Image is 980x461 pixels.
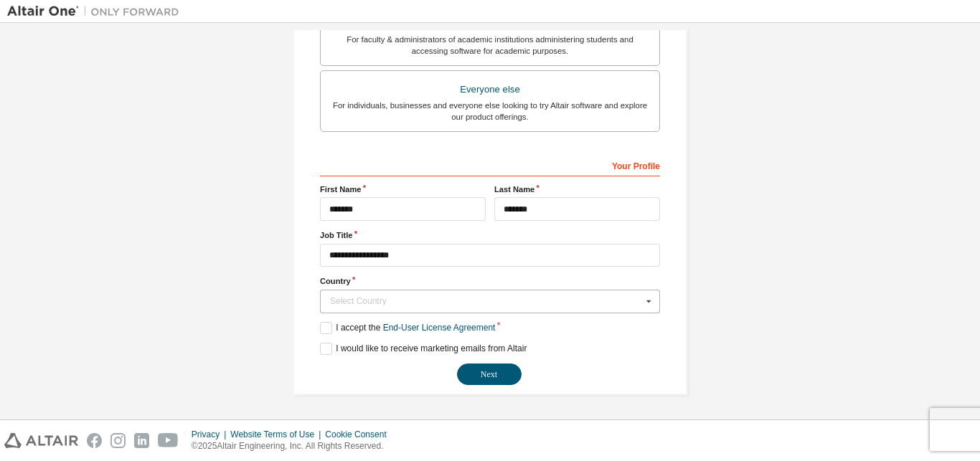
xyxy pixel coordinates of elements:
[110,433,126,448] img: instagram.svg
[329,34,651,57] div: For faculty & administrators of academic institutions administering students and accessing softwa...
[325,429,395,440] div: Cookie Consent
[329,100,651,123] div: For individuals, businesses and everyone else looking to try Altair software and explore our prod...
[330,297,642,305] div: Select Country
[329,80,651,100] div: Everyone else
[457,363,522,385] button: Next
[383,323,496,333] a: End-User License Agreement
[320,153,660,176] div: Your Profile
[494,184,660,195] label: Last Name
[4,433,78,448] img: altair_logo.svg
[230,429,325,440] div: Website Terms of Use
[320,343,527,355] label: I would like to receive marketing emails from Altair
[134,433,149,448] img: linkedin.svg
[320,322,495,334] label: I accept the
[320,275,660,287] label: Country
[7,4,187,19] img: Altair One
[192,440,395,452] p: © 2025 Altair Engineering, Inc. All Rights Reserved.
[320,184,486,195] label: First Name
[192,429,230,440] div: Privacy
[87,433,102,448] img: facebook.svg
[320,229,660,241] label: Job Title
[158,433,179,448] img: youtube.svg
